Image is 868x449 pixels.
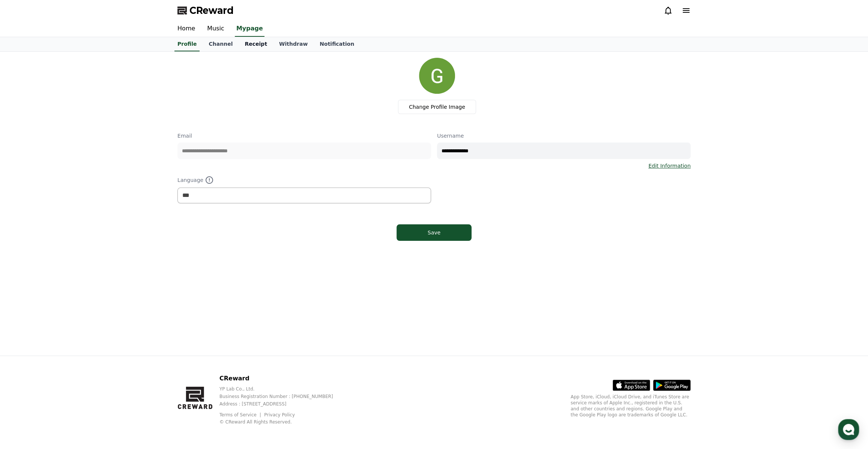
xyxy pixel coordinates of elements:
a: Music [201,21,230,37]
div: Save [411,229,457,236]
span: Messages [62,249,84,255]
a: Home [171,21,201,37]
p: YP Lab Co., Ltd. [219,386,345,392]
a: CReward [177,5,234,17]
a: Terms of Service [219,412,262,417]
a: Profile [174,37,200,51]
p: CReward [219,374,345,383]
img: profile_image [419,58,455,94]
button: Save [396,224,472,241]
a: Channel [203,37,239,51]
span: Settings [111,249,129,255]
p: © CReward All Rights Reserved. [219,419,345,425]
a: Privacy Policy [264,412,295,417]
span: Home [19,249,32,255]
a: Home [2,238,50,257]
span: CReward [189,5,234,17]
a: Notification [314,37,360,51]
a: Receipt [239,37,273,51]
p: App Store, iCloud, iCloud Drive, and iTunes Store are service marks of Apple Inc., registered in ... [571,394,691,418]
a: Settings [97,238,144,257]
a: Withdraw [273,37,314,51]
p: Language [177,176,431,185]
label: Change Profile Image [398,100,476,114]
p: Email [177,132,431,140]
a: Edit Information [648,162,691,170]
a: Messages [50,238,97,257]
p: Username [437,132,691,140]
a: Mypage [235,21,264,37]
p: Business Registration Number : [PHONE_NUMBER] [219,393,345,399]
p: Address : [STREET_ADDRESS] [219,401,345,407]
